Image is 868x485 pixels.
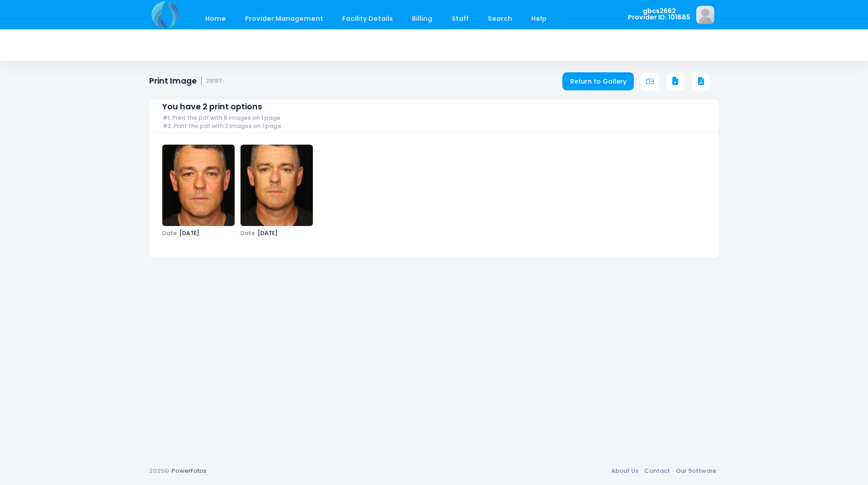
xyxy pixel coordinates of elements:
a: Return to Gallery [562,72,634,90]
a: Our Software [673,463,719,479]
span: [DATE] [241,231,313,236]
h1: Print Image [149,76,222,86]
small: 29197 [206,78,222,85]
span: gbcs2662 Provider ID: 101885 [628,8,690,21]
img: image [162,145,235,226]
a: Facility Details [334,8,402,29]
span: You have 2 print options [162,102,262,112]
a: Search [479,8,521,29]
a: Billing [403,8,441,29]
span: #2: Print the pdf with 2 images on 1 page [162,123,281,130]
span: 2025© [149,466,169,475]
a: Provider Management [236,8,332,29]
a: Contact [641,463,673,479]
span: Date : [241,229,258,237]
span: Date : [162,229,179,237]
a: PowerFotos [172,466,207,475]
a: About Us [608,463,641,479]
img: image [241,145,313,226]
a: Staff [443,8,477,29]
span: [DATE] [162,231,235,236]
img: image [696,6,714,24]
a: Help [523,8,556,29]
a: Home [196,8,235,29]
span: #1: Print the pdf with 8 images on 1 page [162,115,280,122]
